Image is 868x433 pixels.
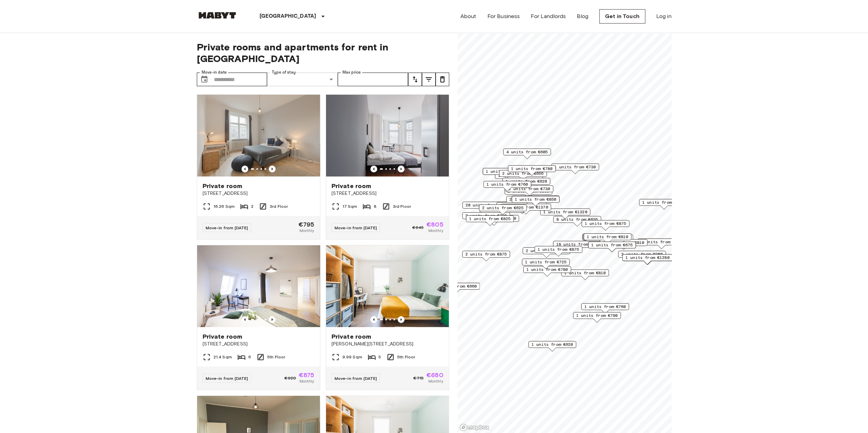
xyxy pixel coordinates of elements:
[398,316,404,323] button: Previous image
[326,245,449,390] a: Marketing picture of unit DE-01-08-020-03QPrevious imagePrevious imagePrivate room[PERSON_NAME][S...
[197,73,211,86] button: Choose date
[197,41,449,64] span: Private rooms and apartments for rent in [GEOGRAPHIC_DATA]
[503,149,551,159] div: Map marker
[509,186,550,192] span: 1 units from €730
[398,166,404,172] button: Previous image
[486,168,527,174] span: 1 units from €620
[540,208,590,219] div: Map marker
[326,245,449,327] img: Marketing picture of unit DE-01-08-020-03Q
[197,245,320,327] img: Marketing picture of unit DE-01-046-001-05H
[469,216,511,222] span: 1 units from €825
[241,316,248,323] button: Previous image
[502,178,550,188] div: Map marker
[299,378,314,384] span: Monthly
[531,12,566,20] a: For Landlords
[639,199,689,210] div: Map marker
[523,266,571,277] div: Map marker
[505,178,547,184] span: 1 units from €620
[591,242,633,248] span: 1 units from €675
[214,203,235,210] span: 16.26 Sqm
[269,166,276,172] button: Previous image
[428,228,443,234] span: Monthly
[466,215,514,226] div: Map marker
[342,354,362,360] span: 9.99 Sqm
[284,375,296,381] span: €920
[393,203,411,210] span: 3rd Floor
[459,423,489,431] a: Mapbox logo
[534,246,582,257] div: Map marker
[197,94,320,239] a: Marketing picture of unit DE-01-078-004-02HPrevious imagePrevious imagePrivate room[STREET_ADDRES...
[585,220,626,227] span: 1 units from €875
[588,242,636,252] div: Map marker
[332,190,443,197] span: [STREET_ADDRESS]
[202,69,227,75] label: Move-in date
[499,202,543,208] span: 12 units from €645
[504,204,548,210] span: 1 units from €1370
[512,196,559,206] div: Map marker
[426,372,443,378] span: €680
[522,259,570,269] div: Map marker
[576,312,618,319] span: 1 units from €790
[506,196,554,206] div: Map marker
[556,216,598,222] span: 8 units from €635
[482,205,524,211] span: 2 units from €625
[272,69,296,75] label: Type of stay
[622,254,672,265] div: Map marker
[197,95,320,176] img: Marketing picture of unit DE-01-078-004-02H
[506,149,548,155] span: 4 units from €605
[342,203,357,210] span: 17 Sqm
[462,202,512,212] div: Map marker
[299,372,314,378] span: €875
[499,170,547,181] div: Map marker
[508,165,556,176] div: Map marker
[573,312,621,323] div: Map marker
[584,304,626,310] span: 1 units from €760
[504,188,552,198] div: Map marker
[528,341,576,352] div: Map marker
[370,166,377,172] button: Previous image
[270,203,288,210] span: 3rd Floor
[641,239,682,245] span: 5 units from €645
[460,12,476,20] a: About
[538,246,579,252] span: 1 units from €875
[203,182,242,190] span: Private room
[462,212,510,223] div: Map marker
[413,375,424,381] span: €715
[543,209,587,215] span: 1 units from €1320
[206,225,248,230] span: Move-in from [DATE]
[426,221,443,228] span: €805
[625,254,669,261] span: 1 units from €1280
[332,333,371,341] span: Private room
[564,270,606,276] span: 1 units from €810
[203,190,314,197] span: [STREET_ADDRESS]
[370,316,377,323] button: Previous image
[584,233,631,244] div: Map marker
[525,259,567,265] span: 1 units from €725
[465,202,509,208] span: 20 units from €655
[603,239,644,246] span: 1 units from €810
[523,247,570,258] div: Map marker
[269,316,276,323] button: Previous image
[299,228,314,234] span: Monthly
[408,73,422,86] button: tune
[599,9,645,24] a: Get in Touch
[379,354,381,360] span: 5
[483,168,530,179] div: Map marker
[561,269,609,280] div: Map marker
[326,95,449,176] img: Marketing picture of unit DE-01-047-05H
[251,203,253,210] span: 2
[621,251,663,257] span: 2 units from €960
[428,378,443,384] span: Monthly
[479,204,527,215] div: Map marker
[556,241,600,247] span: 18 units from €650
[551,164,599,174] div: Map marker
[373,203,376,210] span: 8
[642,199,686,205] span: 1 units from €1100
[298,221,314,228] span: €795
[512,196,559,206] div: Map marker
[526,248,567,254] span: 2 units from €865
[241,166,248,172] button: Previous image
[554,164,596,170] span: 1 units from €730
[511,166,553,172] span: 1 units from €780
[335,376,377,381] span: Move-in from [DATE]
